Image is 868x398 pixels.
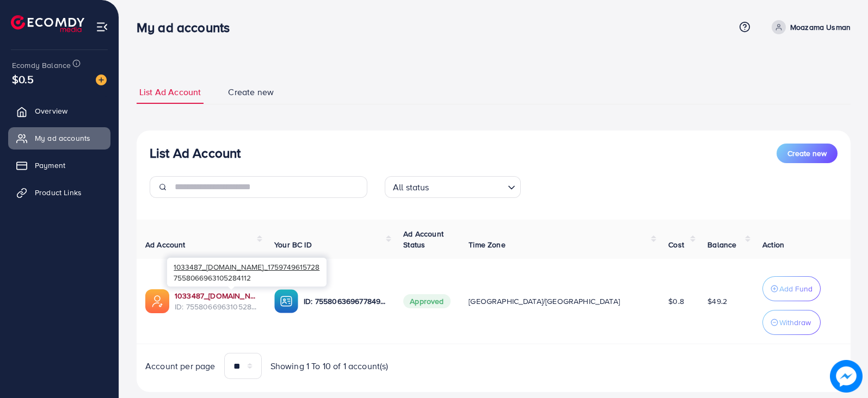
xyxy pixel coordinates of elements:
img: logo [11,15,84,32]
img: image [830,360,863,393]
span: Approved [403,294,450,308]
span: [GEOGRAPHIC_DATA]/[GEOGRAPHIC_DATA] [469,296,620,307]
h3: My ad accounts [137,20,238,35]
img: menu [96,21,108,33]
span: List Ad Account [139,86,201,98]
a: Product Links [8,182,110,203]
p: ID: 7558063696778493968 [304,295,386,308]
p: Moazama Usman [790,21,851,34]
span: Cost [668,239,684,250]
p: Withdraw [779,316,811,329]
button: Add Fund [762,276,821,301]
span: $49.2 [707,296,727,307]
button: Withdraw [762,310,821,335]
span: Time Zone [469,239,505,250]
span: Ad Account [145,239,186,250]
span: Product Links [35,187,82,198]
a: Overview [8,100,110,122]
span: Balance [707,239,736,250]
a: Payment [8,154,110,176]
a: Moazama Usman [767,20,851,34]
span: Your BC ID [274,239,312,250]
div: Search for option [385,176,521,198]
a: 1033487_[DOMAIN_NAME]_1759749615728 [175,290,257,301]
span: Account per page [145,360,216,372]
span: 1033487_[DOMAIN_NAME]_1759749615728 [174,262,319,272]
span: ID: 7558066963105284112 [175,301,257,312]
span: Create new [228,86,274,98]
span: Payment [35,160,65,171]
span: All status [391,179,432,195]
span: Overview [35,105,67,116]
span: Create new [787,148,827,159]
h3: List Ad Account [150,145,241,161]
span: $0.8 [668,296,684,307]
span: Ad Account Status [403,228,444,250]
div: 7558066963105284112 [167,258,327,287]
input: Search for option [433,177,503,195]
span: Action [762,239,784,250]
span: Ecomdy Balance [12,60,71,71]
a: My ad accounts [8,127,110,149]
img: ic-ba-acc.ded83a64.svg [274,289,298,313]
img: ic-ads-acc.e4c84228.svg [145,289,169,313]
span: $0.5 [12,71,34,87]
img: image [96,74,107,85]
button: Create new [777,144,838,163]
span: Showing 1 To 10 of 1 account(s) [270,360,389,372]
p: Add Fund [779,282,812,295]
span: My ad accounts [35,133,90,144]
